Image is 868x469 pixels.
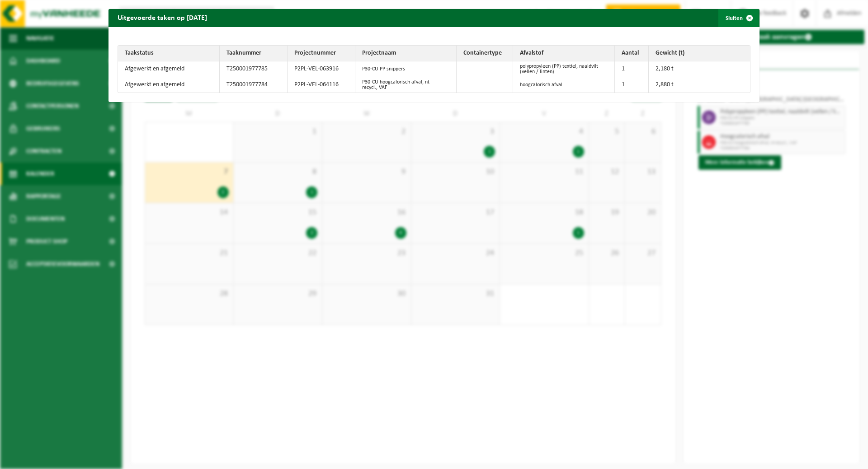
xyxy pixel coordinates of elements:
td: T250001977784 [220,77,288,93]
th: Projectnummer [288,46,355,61]
td: 1 [615,61,649,77]
th: Taakstatus [118,46,220,61]
td: T250001977785 [220,61,288,77]
th: Taaknummer [220,46,288,61]
th: Afvalstof [513,46,615,61]
button: Sluiten [718,9,759,27]
th: Gewicht (t) [649,46,750,61]
td: P2PL-VEL-063916 [288,61,355,77]
td: polypropyleen (PP) textiel, naaldvilt (vellen / linten) [513,61,615,77]
th: Containertype [457,46,513,61]
h2: Uitgevoerde taken op [DATE] [108,9,216,26]
td: 2,880 t [649,77,750,93]
td: P30-CU hoogcalorisch afval, nt recycl., VAF [355,77,457,93]
td: Afgewerkt en afgemeld [118,61,220,77]
td: P2PL-VEL-064116 [288,77,355,93]
th: Projectnaam [355,46,457,61]
td: P30-CU PP snippers [355,61,457,77]
td: 1 [615,77,649,93]
th: Aantal [615,46,649,61]
td: 2,180 t [649,61,750,77]
td: hoogcalorisch afval [513,77,615,93]
td: Afgewerkt en afgemeld [118,77,220,93]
